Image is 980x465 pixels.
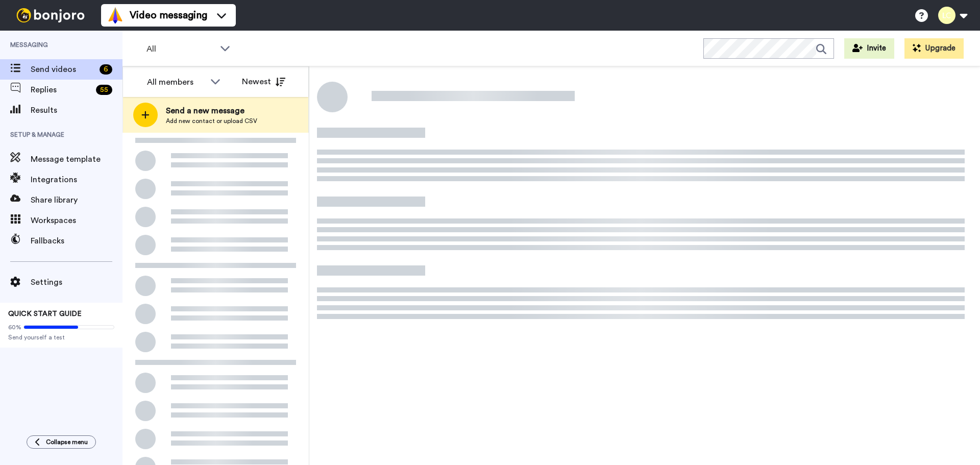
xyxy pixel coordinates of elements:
span: Settings [31,276,122,288]
span: Send videos [31,63,95,76]
span: Workspaces [31,214,122,227]
span: Message template [31,153,122,165]
button: Upgrade [904,38,964,59]
span: All [146,43,215,55]
span: QUICK START GUIDE [8,310,82,317]
span: Video messaging [130,8,207,22]
div: 55 [96,85,112,95]
div: All members [147,76,205,88]
span: Collapse menu [46,438,88,446]
span: Fallbacks [31,235,122,247]
div: 6 [100,64,112,75]
span: Results [31,104,122,116]
span: Add new contact or upload CSV [166,117,257,125]
span: Replies [31,84,92,96]
img: vm-color.svg [107,7,124,23]
span: Send yourself a test [8,333,114,341]
span: Integrations [31,174,122,186]
span: Share library [31,194,122,206]
span: 60% [8,323,21,331]
span: Send a new message [166,105,257,117]
button: Newest [234,71,293,92]
img: bj-logo-header-white.svg [12,8,89,22]
button: Invite [844,38,894,59]
button: Collapse menu [27,435,96,449]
